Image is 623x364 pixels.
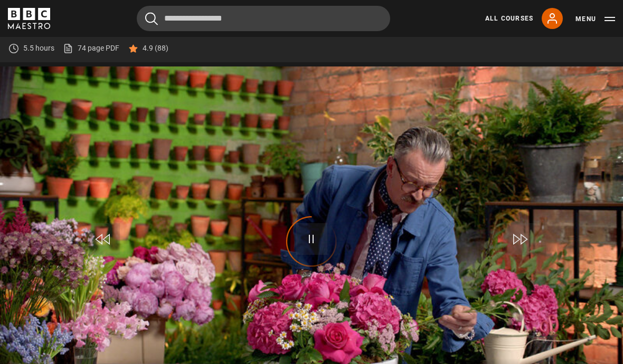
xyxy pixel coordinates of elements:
p: 4.9 (88) [143,43,168,54]
svg: BBC Maestro [8,8,50,29]
a: 74 page PDF [63,43,119,54]
input: Search [137,6,390,31]
button: Submit the search query [145,12,158,25]
p: 5.5 hours [23,43,54,54]
a: All Courses [485,14,533,23]
button: Toggle navigation [575,14,615,24]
